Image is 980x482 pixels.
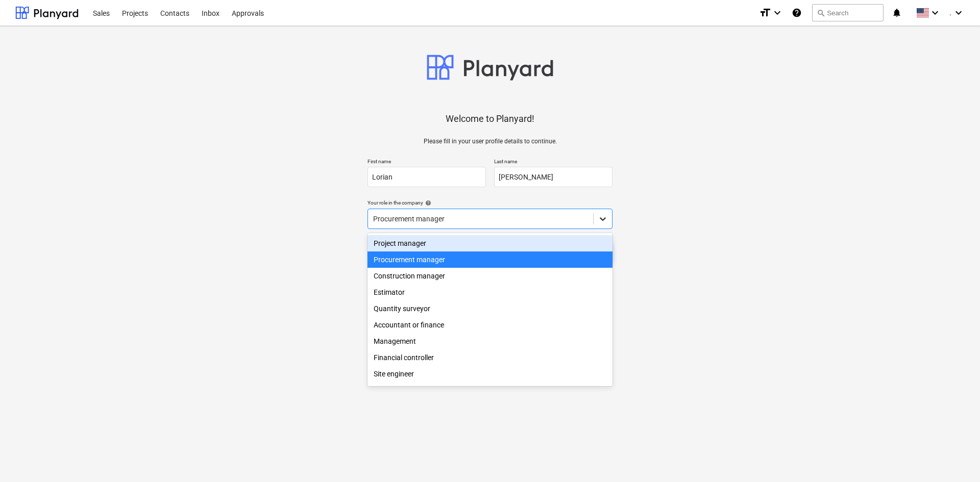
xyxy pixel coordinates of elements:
i: keyboard_arrow_down [929,7,941,19]
p: Last name [494,158,612,167]
p: Please fill in your user profile details to continue. [424,137,557,146]
iframe: Chat Widget [929,433,980,482]
div: Your role in the company [367,199,612,206]
input: First name [367,167,486,187]
div: Site engineer [367,366,612,382]
i: format_size [759,7,771,19]
div: Management [367,333,612,349]
div: Financial controller [367,349,612,366]
span: search [817,9,825,17]
div: Widget de chat [929,433,980,482]
div: Construction manager [367,268,612,284]
i: keyboard_arrow_down [771,7,783,19]
div: Estimator [367,284,612,300]
div: Procurement manager [367,251,612,268]
p: Welcome to Planyard! [446,113,534,125]
i: Knowledge base [792,7,802,19]
div: Accountant or finance [367,317,612,333]
div: Administrator [367,382,612,398]
i: notifications [892,7,902,19]
span: . [949,9,951,17]
i: keyboard_arrow_down [952,7,965,19]
div: Quantity surveyor [367,300,612,317]
p: First name [367,158,486,167]
div: Project manager [367,235,612,251]
span: help [423,200,431,206]
button: Search [812,4,884,21]
input: Last name [494,167,612,187]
